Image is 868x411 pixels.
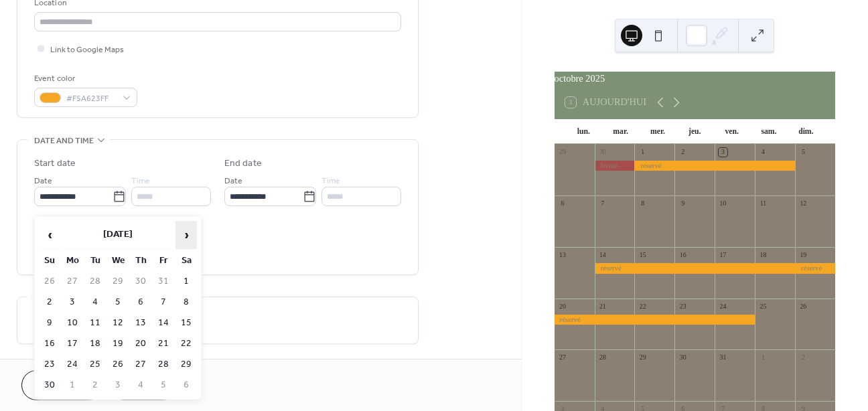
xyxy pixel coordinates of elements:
[678,302,688,311] div: 23
[558,353,567,363] div: 27
[62,355,83,374] td: 24
[759,302,768,311] div: 25
[175,334,197,353] td: 22
[131,174,150,188] span: Time
[107,272,129,291] td: 29
[555,72,835,86] div: octobre 2025
[62,376,83,395] td: 1
[130,313,151,333] td: 13
[558,302,567,311] div: 20
[719,302,728,311] div: 24
[153,272,174,291] td: 31
[66,92,116,106] span: #F5A623FF
[175,251,197,270] th: Sa
[62,293,83,312] td: 3
[50,43,124,57] span: Link to Google Maps
[34,157,76,171] div: Start date
[84,293,106,312] td: 4
[598,199,607,208] div: 7
[107,334,129,353] td: 19
[21,370,104,400] button: Cancel
[62,313,83,333] td: 10
[130,293,151,312] td: 6
[107,251,129,270] th: We
[678,148,688,157] div: 2
[798,250,808,260] div: 19
[130,355,151,374] td: 27
[598,250,607,260] div: 14
[175,376,197,395] td: 6
[84,376,106,395] td: 2
[678,353,688,363] div: 30
[798,148,808,157] div: 5
[558,199,567,208] div: 6
[175,293,197,312] td: 8
[39,376,60,395] td: 30
[719,250,728,260] div: 17
[84,251,106,270] th: Tu
[40,222,60,248] span: ‹
[750,119,787,145] div: sam.
[175,313,197,333] td: 15
[634,161,795,171] div: réservé
[39,334,60,353] td: 16
[107,293,129,312] td: 5
[62,251,83,270] th: Mo
[759,148,768,157] div: 4
[678,199,688,208] div: 9
[175,355,197,374] td: 29
[130,251,151,270] th: Th
[34,72,135,86] div: Event color
[84,355,106,374] td: 25
[638,250,648,260] div: 15
[555,315,755,325] div: réservé
[176,222,196,248] span: ›
[62,221,174,250] th: [DATE]
[130,376,151,395] td: 4
[602,119,639,145] div: mar.
[84,334,106,353] td: 18
[638,148,648,157] div: 1
[39,313,60,333] td: 9
[153,334,174,353] td: 21
[598,302,607,311] div: 21
[719,199,728,208] div: 10
[719,353,728,363] div: 31
[759,353,768,363] div: 1
[39,251,60,270] th: Su
[62,272,83,291] td: 27
[34,174,52,188] span: Date
[638,199,648,208] div: 8
[638,302,648,311] div: 22
[798,302,808,311] div: 26
[153,293,174,312] td: 7
[558,148,567,157] div: 29
[798,199,808,208] div: 12
[321,174,340,188] span: Time
[39,355,60,374] td: 23
[34,134,94,148] span: Date and time
[107,376,129,395] td: 3
[39,293,60,312] td: 2
[558,250,567,260] div: 13
[759,250,768,260] div: 18
[595,263,796,273] div: réservé
[84,313,106,333] td: 11
[224,157,262,171] div: End date
[598,148,607,157] div: 30
[153,376,174,395] td: 5
[798,353,808,363] div: 2
[598,353,607,363] div: 28
[39,272,60,291] td: 26
[795,263,835,273] div: réservé
[678,250,688,260] div: 16
[639,119,676,145] div: mer.
[713,119,750,145] div: ven.
[153,355,174,374] td: 28
[175,272,197,291] td: 1
[595,161,635,171] div: fermé
[676,119,713,145] div: jeu.
[759,199,768,208] div: 11
[719,148,728,157] div: 3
